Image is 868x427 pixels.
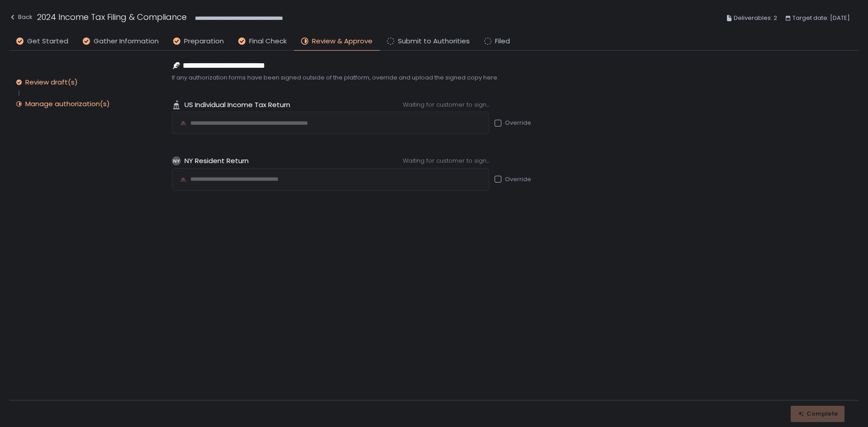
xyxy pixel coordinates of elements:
[9,12,33,23] div: Back
[312,36,373,47] span: Review & Approve
[173,158,180,164] text: NY
[37,11,187,23] h1: 2024 Income Tax Filing & Compliance
[25,78,78,87] div: Review draft(s)
[734,13,777,23] span: Deliverables: 2
[172,74,597,82] span: If any authorization forms have been signed outside of the platform, override and upload the sign...
[398,36,470,47] span: Submit to Authorities
[793,13,850,23] span: Target date: [DATE]
[9,11,33,26] button: Back
[94,36,159,47] span: Gather Information
[403,100,489,109] span: Waiting for customer to sign...
[495,36,510,47] span: Filed
[184,100,290,110] span: US Individual Income Tax Return
[403,156,489,165] span: Waiting for customer to sign...
[184,36,224,47] span: Preparation
[249,36,287,47] span: Final Check
[27,36,68,47] span: Get Started
[184,156,249,166] span: NY Resident Return
[25,99,110,108] div: Manage authorization(s)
